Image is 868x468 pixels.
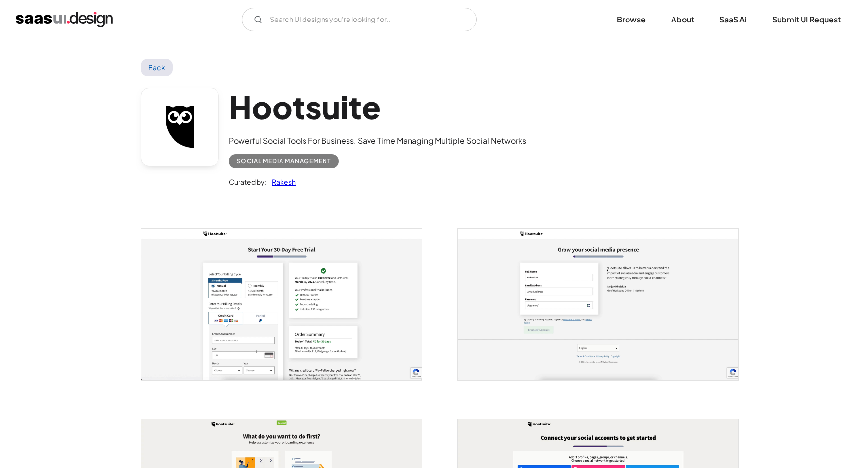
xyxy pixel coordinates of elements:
[16,12,113,27] a: home
[708,9,759,30] a: SaaS Ai
[229,88,526,126] h1: Hootsuite
[141,229,422,380] a: open lightbox
[141,229,422,380] img: 6039ed43fa052d156529f7d6_hootsuite%2030%20days%20trial.jpg
[242,8,477,31] form: Email Form
[141,59,173,76] a: Back
[229,176,267,188] div: Curated by:
[605,9,657,30] a: Browse
[242,8,477,31] input: Search UI designs you're looking for...
[237,155,331,167] div: Social Media Management
[659,9,706,30] a: About
[267,176,296,188] a: Rakesh
[458,229,738,380] a: open lightbox
[760,9,852,30] a: Submit UI Request
[458,229,738,380] img: 6039ed43f875488ec91f910c_hootsuite%20sign%20up.jpg
[229,135,526,147] div: Powerful Social Tools For Business. Save Time Managing Multiple Social Networks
